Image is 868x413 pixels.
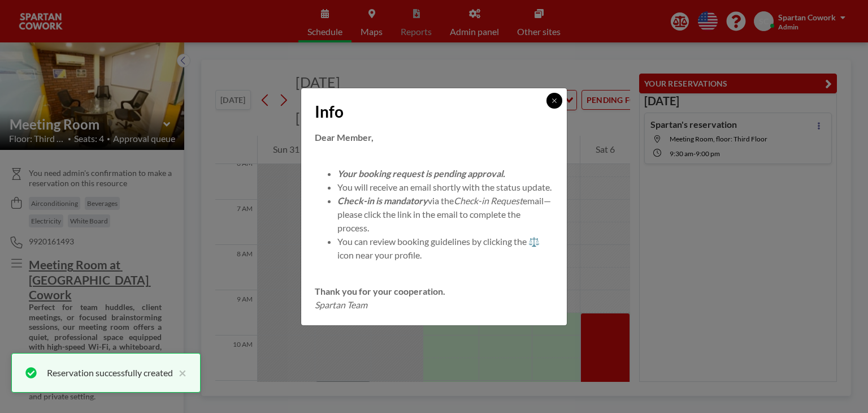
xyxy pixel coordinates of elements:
li: via the email—please click the link in the email to complete the process. [337,194,553,235]
li: You will receive an email shortly with the status update. [337,180,553,194]
strong: Thank you for your cooperation. [315,286,445,296]
span: Info [315,102,344,122]
div: Reservation successfully created [47,366,173,380]
li: You can review booking guidelines by clicking the ⚖️ icon near your profile. [337,235,553,262]
em: Your booking request is pending approval. [337,168,505,179]
em: Check-in is mandatory [337,195,428,206]
em: Check-in Request [454,195,523,206]
button: close [173,366,186,380]
em: Spartan Team [315,299,367,310]
strong: Dear Member, [315,132,374,143]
